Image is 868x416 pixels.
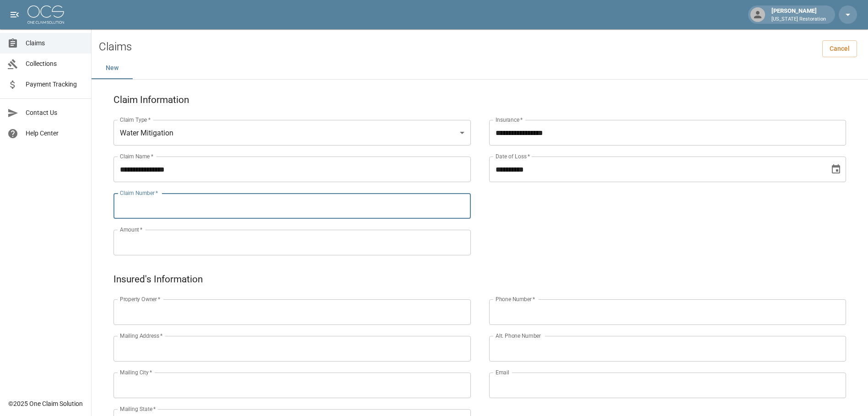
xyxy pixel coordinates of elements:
label: Amount [120,226,143,233]
h2: Claims [99,40,132,54]
div: Water Mitigation [113,120,471,146]
button: New [92,57,133,79]
label: Mailing State [120,405,156,413]
label: Alt. Phone Number [496,332,541,340]
a: Cancel [822,40,857,57]
span: Help Center [26,129,84,138]
label: Property Owner [120,295,161,303]
span: Claims [26,38,84,48]
label: Email [496,368,509,376]
label: Insurance [496,116,523,124]
span: Payment Tracking [26,80,84,89]
button: open drawer [5,5,24,24]
label: Claim Number [120,189,158,197]
label: Phone Number [496,295,535,303]
span: Collections [26,59,84,69]
label: Claim Name [120,152,153,160]
label: Date of Loss [496,152,530,160]
button: Choose date, selected date is Sep 13, 2025 [827,160,845,178]
span: Contact Us [26,108,84,118]
label: Mailing City [120,368,152,376]
div: [PERSON_NAME] [768,6,830,23]
div: dynamic tabs [92,57,868,79]
img: ocs-logo-white-transparent.png [27,5,64,24]
label: Claim Type [120,116,151,124]
label: Mailing Address [120,332,162,340]
div: © 2025 One Claim Solution [8,399,83,408]
p: [US_STATE] Restoration [771,16,826,23]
